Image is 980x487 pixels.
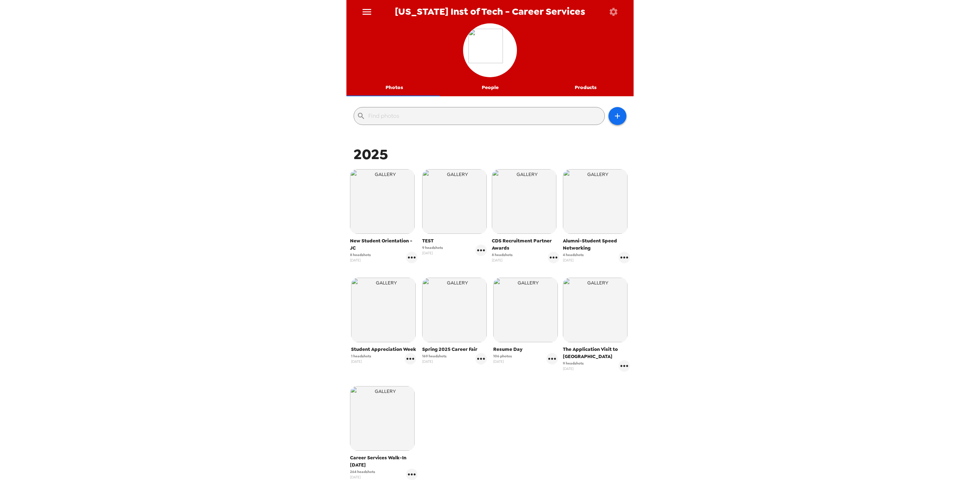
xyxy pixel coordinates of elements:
input: Find photos [368,110,602,122]
span: New Student Orientation - JC [350,237,417,252]
img: gallery [422,169,487,234]
span: Student Appreciation Week [351,346,416,353]
span: 106 photos [493,353,512,359]
span: [DATE] [422,250,443,256]
span: [DATE] [350,258,371,263]
span: 8 headshots [350,252,371,258]
img: gallery [492,169,556,234]
span: The Application Visit to [GEOGRAPHIC_DATA] [563,346,630,360]
img: gallery [350,169,415,234]
img: org logo [468,29,512,72]
span: 2025 [354,145,388,164]
span: [DATE] [351,359,371,364]
span: [DATE] [350,474,375,480]
button: gallery menu [475,353,487,365]
img: gallery [350,386,415,451]
img: gallery [563,169,627,234]
span: 9 headshots [422,245,443,250]
button: People [442,79,538,96]
button: gallery menu [405,353,416,365]
span: TEST [422,237,487,245]
img: gallery [493,278,558,342]
span: 9 headshots [563,361,584,366]
span: 4 headshots [563,252,584,258]
img: gallery [422,278,487,342]
span: [US_STATE] Inst of Tech - Career Services [395,7,585,17]
span: 264 headshots [350,469,375,474]
button: gallery menu [548,252,559,263]
span: Alumni-Student Speed Networking [563,237,630,252]
button: gallery menu [406,252,417,263]
span: 8 headshots [492,252,513,258]
span: 169 headshots [422,353,447,359]
button: Photos [346,79,442,96]
span: [DATE] [492,258,513,263]
span: [DATE] [422,359,447,364]
span: Resume Day [493,346,558,353]
span: Spring 2025 Career Fair [422,346,487,353]
span: [DATE] [563,366,584,371]
span: Career Services Walk-In [DATE] [350,454,417,469]
span: 1 headshots [351,353,371,359]
img: gallery [351,278,416,342]
button: gallery menu [406,469,417,480]
button: Products [538,79,634,96]
span: [DATE] [563,258,584,263]
button: gallery menu [619,360,630,372]
img: gallery [563,278,627,342]
button: gallery menu [475,245,487,256]
button: gallery menu [619,252,630,263]
span: [DATE] [493,359,512,364]
button: gallery menu [546,353,558,365]
span: CDS Recruitment Partner Awards [492,237,559,252]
